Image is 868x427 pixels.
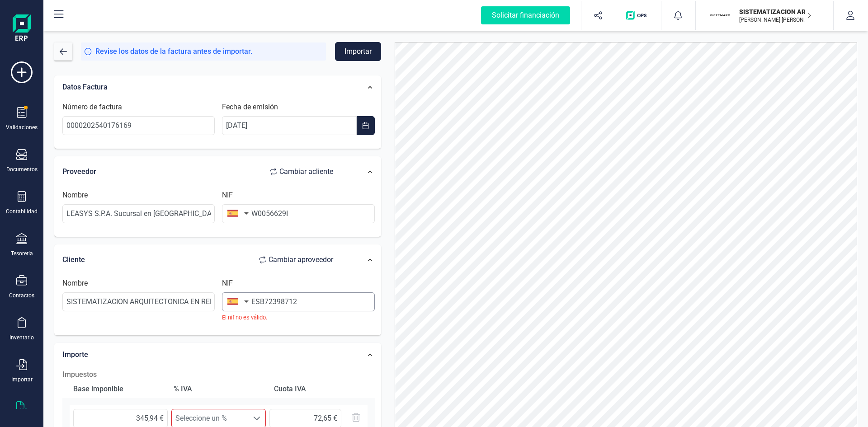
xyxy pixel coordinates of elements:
div: Validaciones [6,124,38,131]
small: El nif no es válido. [222,313,374,322]
div: Base imponible [70,380,166,398]
h2: Impuestos [62,369,375,380]
label: Nombre [62,278,88,289]
div: Contactos [9,292,34,299]
div: Solicitar financiación [481,6,570,24]
img: Logo Finanedi [13,14,31,43]
span: Cambiar a cliente [279,166,333,177]
div: Tesorería [11,250,33,257]
div: % IVA [170,380,267,398]
button: SISISTEMATIZACION ARQUITECTONICA EN REFORMAS SL[PERSON_NAME] [PERSON_NAME] [707,1,822,30]
button: Importar [335,42,381,61]
img: SI [710,5,730,25]
span: Importe [62,350,88,359]
img: Logo de OPS [626,11,650,20]
div: Proveedor [62,163,342,181]
p: SISTEMATIZACION ARQUITECTONICA EN REFORMAS SL [739,7,811,16]
div: Datos Factura [58,77,347,97]
button: Cambiar acliente [261,163,342,181]
label: Número de factura [62,102,122,113]
div: Cuota IVA [270,380,367,398]
div: Importar [11,376,33,383]
div: Cliente [62,251,342,269]
button: Solicitar financiación [470,1,581,30]
p: [PERSON_NAME] [PERSON_NAME] [739,16,811,23]
div: Inventario [9,334,34,341]
div: Contabilidad [6,208,38,215]
button: Logo de OPS [621,1,656,30]
button: Cambiar aproveedor [250,251,342,269]
label: NIF [222,278,233,289]
label: Fecha de emisión [222,102,278,113]
span: Revise los datos de la factura antes de importar. [95,46,252,57]
label: Nombre [62,190,88,201]
span: Cambiar a proveedor [269,254,333,265]
label: NIF [222,190,233,201]
div: Documentos [6,166,38,173]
